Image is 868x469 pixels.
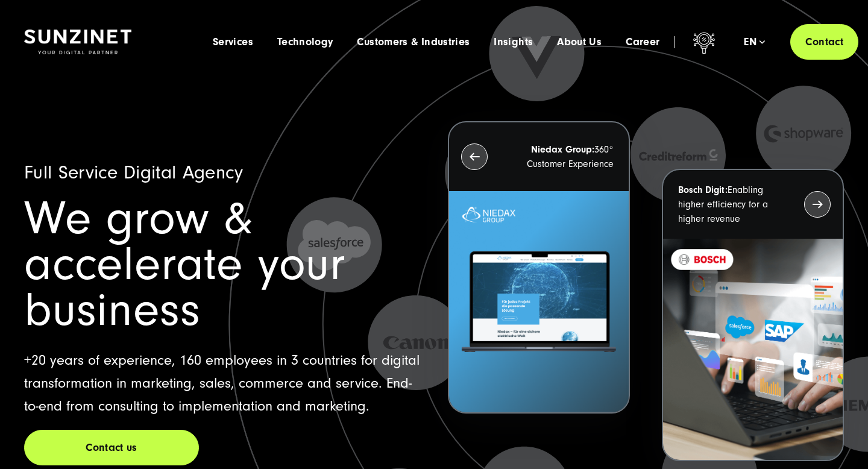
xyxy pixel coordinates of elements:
[678,183,782,226] p: Enabling higher efficiency for a higher revenue
[449,191,629,412] img: Letztes Projekt von Niedax. Ein Laptop auf dem die Niedax Website geöffnet ist, auf blauem Hinter...
[509,142,614,171] p: 360° Customer Experience
[790,24,858,60] a: Contact
[626,36,659,48] a: Career
[277,36,333,48] a: Technology
[448,121,630,414] button: Niedax Group:360° Customer Experience Letztes Projekt von Niedax. Ein Laptop auf dem die Niedax W...
[663,239,843,460] img: recent-project_BOSCH_2024-03
[557,36,602,48] a: About Us
[24,30,131,55] img: SUNZINET Full Service Digital Agentur
[744,36,765,48] div: en
[531,144,594,155] strong: Niedax Group:
[24,162,244,183] span: Full Service Digital Agency
[24,196,420,333] h1: We grow & accelerate your business
[24,430,199,465] a: Contact us
[24,349,420,418] p: +20 years of experience, 160 employees in 3 countries for digital transformation in marketing, sa...
[213,36,253,48] a: Services
[494,36,533,48] a: Insights
[357,36,470,48] a: Customers & Industries
[662,169,844,461] button: Bosch Digit:Enabling higher efficiency for a higher revenue recent-project_BOSCH_2024-03
[678,184,728,195] strong: Bosch Digit:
